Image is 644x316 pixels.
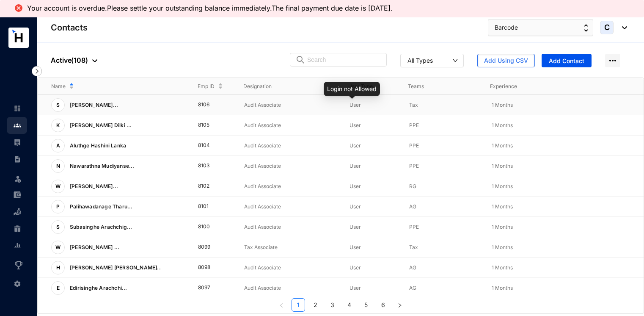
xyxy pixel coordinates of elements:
[244,162,336,170] p: Audit Associate
[7,134,27,151] li: Payroll
[326,299,339,311] a: 3
[14,3,24,13] img: alert-icon-error.ae2eb8c10aa5e3dc951a89517520af3a.svg
[335,78,394,95] th: User Type
[400,54,464,67] button: All Types
[350,285,361,291] span: User
[184,95,230,115] td: 8106
[244,121,336,130] p: Audit Associate
[492,285,513,291] span: 1 Months
[397,303,402,308] span: right
[324,82,380,96] div: Login not Allowed
[295,55,305,64] img: search.8ce656024d3affaeffe32e5b30621cb7.svg
[409,162,478,170] p: PPE
[409,243,478,252] p: Tax
[56,123,60,128] span: K
[376,298,390,312] li: 6
[7,151,27,168] li: Contracts
[14,280,21,288] img: settings-unselected.1febfda315e6e19643a1.svg
[275,298,288,312] li: Previous Page
[393,298,407,312] button: right
[184,156,230,176] td: 8103
[477,54,535,67] button: Add Using CSV
[393,298,407,312] li: Next Page
[56,143,60,148] span: A
[492,244,513,250] span: 1 Months
[244,182,336,191] p: Audit Associate
[244,223,336,231] p: Audit Associate
[7,117,27,134] li: Contacts
[14,175,22,183] img: leave-unselected.2934df6273408c3f84d9.svg
[70,224,132,230] span: Subasinghe Arachchig...
[55,245,61,250] span: W
[7,100,27,117] li: Home
[488,19,593,36] button: Barcode
[476,78,559,95] th: Experience
[14,139,21,146] img: payroll-unselected.b590312f920e76f0c668.svg
[484,56,528,65] span: Add Using CSV
[244,202,336,211] p: Audit Associate
[57,286,60,291] span: E
[7,220,27,237] li: Gratuity
[184,78,230,95] th: Emp ID
[65,139,129,152] p: Aluthge Hashini Lanka
[350,102,361,108] span: User
[70,244,119,250] span: [PERSON_NAME] ...
[14,260,24,270] img: award_outlined.f30b2bda3bf6ea1bf3dd.svg
[56,265,60,270] span: H
[56,204,60,209] span: P
[70,203,133,210] span: Palihawadanage Tharu...
[292,298,305,312] li: 1
[492,183,513,189] span: 1 Months
[492,122,513,128] span: 1 Months
[14,242,21,249] img: report-unselected.e6a6b4230fc7da01f883.svg
[244,263,336,272] p: Audit Associate
[359,298,373,312] li: 5
[409,182,478,191] p: RG
[292,299,305,311] a: 1
[244,141,336,150] p: Audit Associate
[55,184,61,189] span: W
[409,101,478,109] p: Tax
[14,155,21,163] img: contract-unselected.99e2b2107c0a7dd48938.svg
[51,22,88,33] p: Contacts
[350,163,361,169] span: User
[325,298,339,312] li: 3
[350,224,361,230] span: User
[350,264,361,271] span: User
[184,115,230,136] td: 8105
[70,285,127,291] span: Edirisinghe Arachchi...
[342,298,356,312] li: 4
[56,164,60,169] span: N
[492,142,513,149] span: 1 Months
[184,136,230,156] td: 8104
[350,183,361,189] span: User
[14,208,21,216] img: loan-unselected.d74d20a04637f2d15ab5.svg
[409,284,478,292] p: AG
[605,54,620,67] img: more-horizontal.eedb2faff8778e1aceccc67cc90ae3cb.svg
[452,58,458,64] span: down
[394,78,476,95] th: Teams
[492,163,513,169] span: 1 Months
[14,225,21,233] img: gratuity-unselected.a8c340787eea3cf492d7.svg
[14,122,21,129] img: people.b0bd17028ad2877b116a.svg
[308,298,322,312] li: 2
[7,237,27,254] li: Reports
[495,23,518,32] span: Barcode
[492,224,513,230] span: 1 Months
[350,203,361,210] span: User
[184,197,230,217] td: 8101
[244,243,336,252] p: Tax Associate
[184,258,230,278] td: 8098
[32,66,42,76] img: nav-icon-right.af6afadce00d159da59955279c43614e.svg
[275,298,288,312] button: left
[56,225,60,230] span: S
[409,263,478,272] p: AG
[409,223,478,231] p: PPE
[309,299,322,311] a: 2
[377,299,389,311] a: 6
[244,284,336,292] p: Audit Associate
[7,186,27,203] li: Expenses
[14,105,21,112] img: home-unselected.a29eae3204392db15eaf.svg
[307,53,381,66] input: Search
[409,141,478,150] p: PPE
